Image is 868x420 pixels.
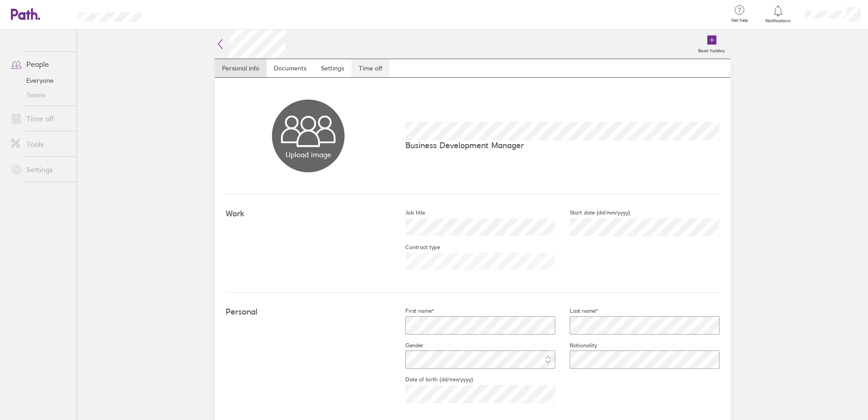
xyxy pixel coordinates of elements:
label: Last name* [555,307,598,315]
a: Book holiday [693,30,730,59]
label: Contract type [391,244,440,251]
a: Settings [314,59,351,77]
label: Nationality [555,342,597,349]
a: Settings [4,160,77,179]
h4: Personal [226,307,391,317]
p: Business Development Manager [405,140,720,150]
a: Teams [4,88,77,102]
label: Date of birth (dd/mm/yyyy) [391,376,473,383]
a: Notifications [764,5,793,24]
span: Get help [725,18,755,23]
a: Personal info [215,59,266,77]
a: Time off [351,59,390,77]
label: Job title [391,209,425,216]
a: People [4,55,77,73]
a: Documents [266,59,314,77]
span: Notifications [764,18,793,24]
label: First name* [391,307,434,315]
label: Start date (dd/mm/yyyy) [555,209,630,216]
a: Time off [4,110,77,128]
a: Tools [4,135,77,153]
label: Book holiday [693,45,730,54]
h4: Work [226,209,391,219]
label: Gender [391,342,424,349]
a: Everyone [4,73,77,88]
